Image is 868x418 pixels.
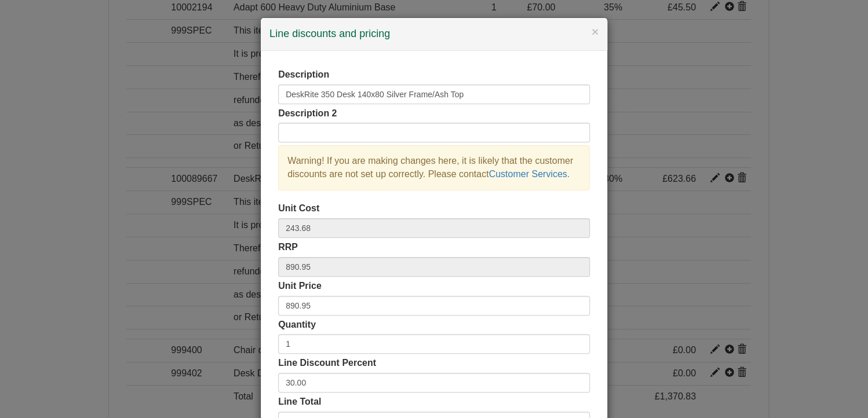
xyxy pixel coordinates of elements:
[278,202,319,215] label: Unit Cost
[278,145,590,190] div: Warning! If you are making changes here, it is likely that the customer discounts are not set up ...
[278,280,322,293] label: Unit Price
[488,169,567,179] a: Customer Services
[278,357,376,370] label: Line Discount Percent
[278,68,329,82] label: Description
[592,25,599,38] button: ×
[269,27,599,42] h4: Line discounts and pricing
[278,241,298,254] label: RRP
[278,107,337,120] label: Description 2
[278,395,321,409] label: Line Total
[278,318,316,332] label: Quantity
